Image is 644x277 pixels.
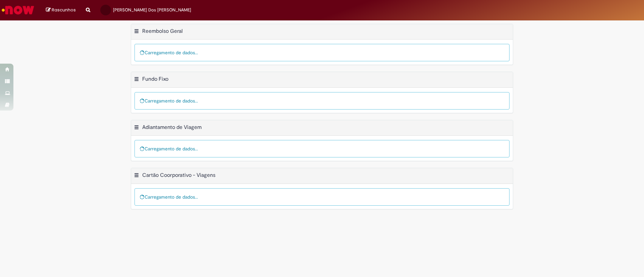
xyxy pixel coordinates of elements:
[52,7,76,13] span: Rascunhos
[1,3,35,17] img: ServiceNow
[135,92,509,110] div: Carregamento de dados...
[134,172,139,181] button: Cartão Coorporativo - Viagens Menu de contexto
[135,140,509,157] div: Carregamento de dados...
[142,76,168,82] h2: Fundo Fixo
[46,7,76,13] a: Rascunhos
[134,124,139,133] button: Adiantamento de Viagem Menu de contexto
[142,172,215,179] h2: Cartão Coorporativo - Viagens
[142,28,183,34] h2: Reembolso Geral
[134,28,139,37] button: Reembolso Geral Menu de contexto
[135,44,509,61] div: Carregamento de dados...
[134,76,139,84] button: Fundo Fixo Menu de contexto
[142,124,202,131] h2: Adiantamento de Viagem
[135,188,509,206] div: Carregamento de dados...
[113,7,191,13] span: [PERSON_NAME] Dos [PERSON_NAME]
